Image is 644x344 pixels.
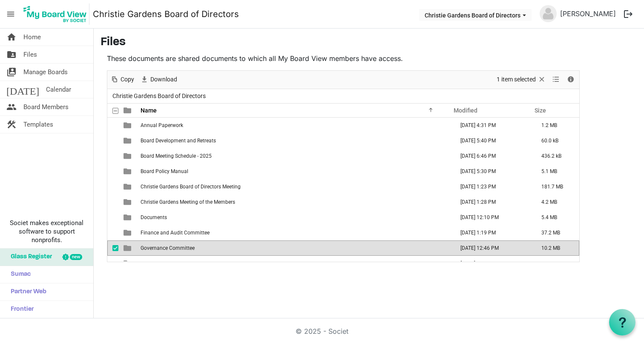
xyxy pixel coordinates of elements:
td: 5.1 MB is template cell column header Size [532,164,579,179]
span: Files [23,46,37,63]
span: Calendar [46,81,71,98]
img: no-profile-picture.svg [540,5,557,22]
span: Board Members [23,98,69,116]
td: checkbox [107,179,118,194]
span: construction [6,116,17,133]
div: Copy [107,71,137,89]
td: 436.2 kB is template cell column header Size [532,148,579,164]
div: Download [137,71,180,89]
td: checkbox [107,210,118,225]
a: My Board View Logo [21,3,93,25]
td: 1.2 MB is template cell column header Size [532,118,579,133]
span: Sumac [6,266,31,283]
button: Selection [495,74,548,85]
td: Legal Documents is template cell column header Name [138,256,451,271]
td: Annual Paperwork is template cell column header Name [138,118,451,133]
button: logout [619,5,637,23]
td: September 23, 2025 12:46 PM column header Modified [451,240,532,256]
td: 5.4 MB is template cell column header Size [532,210,579,225]
a: © 2025 - Societ [296,327,348,335]
td: August 19, 2025 6:46 PM column header Modified [451,148,532,164]
td: is template cell column header type [118,133,138,148]
td: Board Development and Retreats is template cell column header Name [138,133,451,148]
span: Manage Boards [23,64,68,81]
span: switch_account [6,64,17,81]
td: August 07, 2025 12:10 PM column header Modified [451,210,532,225]
span: Templates [23,116,53,133]
a: Christie Gardens Board of Directors [93,6,239,23]
span: folder_shared [6,46,17,63]
span: Modified [454,107,477,114]
td: Christie Gardens Meeting of the Members is template cell column header Name [138,194,451,210]
span: Legal Documents [141,260,181,266]
span: Frontier [6,301,34,318]
td: is template cell column header type [118,148,138,164]
td: 4.2 MB is template cell column header Size [532,194,579,210]
td: is template cell column header type [118,179,138,194]
td: November 05, 2024 5:30 PM column header Modified [451,164,532,179]
span: 1 item selected [496,74,537,85]
span: Home [23,29,41,46]
span: people [6,98,17,116]
td: is template cell column header type [118,210,138,225]
td: September 23, 2025 1:19 PM column header Modified [451,225,532,240]
td: October 03, 2023 5:40 PM column header Modified [451,133,532,148]
span: Board Development and Retreats [141,138,216,144]
td: checkbox [107,164,118,179]
td: Board Policy Manual is template cell column header Name [138,164,451,179]
td: Governance Committee is template cell column header Name [138,240,451,256]
span: Christie Gardens Board of Directors [111,91,207,101]
span: Finance and Audit Committee [141,230,210,236]
td: is template cell column header type [118,164,138,179]
h3: Files [101,35,637,50]
span: Annual Paperwork [141,122,183,128]
a: [PERSON_NAME] [557,5,619,22]
td: is template cell column header type [118,194,138,210]
button: Details [565,74,577,85]
td: is template cell column header type [118,240,138,256]
td: is template cell column header type [118,225,138,240]
td: checkbox [107,133,118,148]
span: [DATE] [6,81,39,98]
span: Download [149,74,178,85]
div: Details [563,71,578,89]
span: Name [141,107,157,114]
img: My Board View Logo [21,3,89,25]
button: Download [139,74,179,85]
td: checkbox [107,148,118,164]
td: August 11, 2025 5:59 PM column header Modified [451,256,532,271]
td: Christie Gardens Board of Directors Meeting is template cell column header Name [138,179,451,194]
td: 10.2 MB is template cell column header Size [532,240,579,256]
td: 181.7 MB is template cell column header Size [532,179,579,194]
span: Societ makes exceptional software to support nonprofits. [4,219,89,244]
td: Board Meeting Schedule - 2025 is template cell column header Name [138,148,451,164]
span: menu [3,6,19,22]
span: Board Meeting Schedule - 2025 [141,153,212,159]
div: Clear selection [494,71,549,89]
span: Christie Gardens Board of Directors Meeting [141,184,241,190]
span: Glass Register [6,249,52,266]
td: Documents is template cell column header Name [138,210,451,225]
div: View [549,71,563,89]
button: Christie Gardens Board of Directors dropdownbutton [419,9,532,21]
td: checkbox [107,225,118,240]
span: Governance Committee [141,245,195,251]
td: is template cell column header type [118,118,138,133]
span: Size [535,107,546,114]
td: September 23, 2025 1:23 PM column header Modified [451,179,532,194]
div: new [70,254,82,260]
td: 10.6 MB is template cell column header Size [532,256,579,271]
span: Board Policy Manual [141,168,188,174]
button: View dropdownbutton [551,74,561,85]
td: checkbox [107,118,118,133]
span: Partner Web [6,283,46,301]
span: Documents [141,214,167,220]
td: 37.2 MB is template cell column header Size [532,225,579,240]
span: home [6,29,17,46]
td: checkbox [107,240,118,256]
td: November 05, 2024 4:31 PM column header Modified [451,118,532,133]
td: checkbox [107,256,118,271]
td: September 23, 2025 1:28 PM column header Modified [451,194,532,210]
td: Finance and Audit Committee is template cell column header Name [138,225,451,240]
span: Christie Gardens Meeting of the Members [141,199,235,205]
